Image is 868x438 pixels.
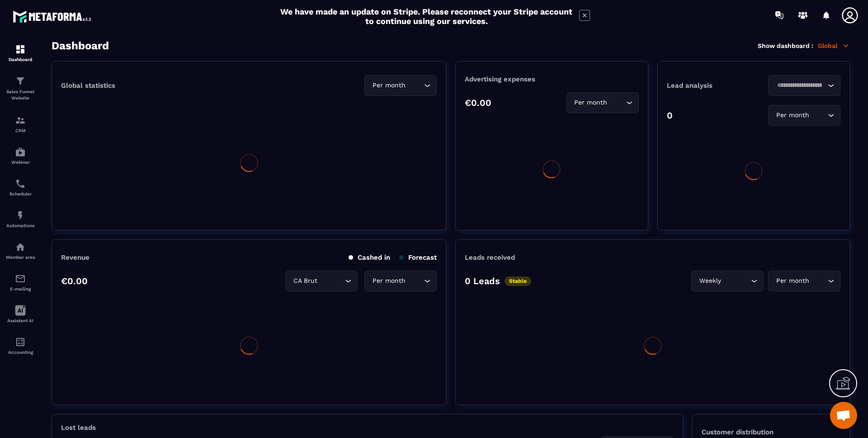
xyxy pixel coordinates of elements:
[811,276,826,286] input: Search for option
[2,160,38,165] p: Webinar
[319,276,343,286] input: Search for option
[15,115,26,126] img: formation
[566,92,639,113] div: Search for option
[774,81,826,90] input: Search for option
[2,330,38,362] a: accountantaccountantAccounting
[723,276,749,286] input: Search for option
[572,98,609,108] span: Per month
[609,98,624,108] input: Search for option
[2,235,38,267] a: automationsautomationsMember area
[691,271,764,291] div: Search for option
[505,276,531,286] p: Stable
[702,428,840,436] p: Customer distribution
[2,191,38,196] p: Scheduler
[2,89,38,101] p: Sales Funnel Website
[465,253,515,262] p: Leads received
[2,140,38,171] a: automationsautomationsWebinar
[15,76,26,86] img: formation
[364,271,437,291] div: Search for option
[2,108,38,140] a: formationformationCRM
[15,242,26,252] img: automations
[407,276,422,286] input: Search for option
[2,128,38,133] p: CRM
[2,318,38,323] p: Assistant AI
[2,255,38,260] p: Member area
[811,110,826,120] input: Search for option
[2,203,38,235] a: automationsautomationsAutomations
[13,8,94,25] img: logo
[2,171,38,203] a: schedulerschedulerScheduler
[61,276,88,286] p: €0.00
[2,223,38,228] p: Automations
[15,210,26,221] img: automations
[2,286,38,291] p: E-mailing
[818,42,850,50] p: Global
[465,276,500,286] p: 0 Leads
[370,276,407,286] span: Per month
[758,42,813,49] p: Show dashboard :
[291,276,319,286] span: CA Brut
[667,110,673,121] p: 0
[2,350,38,355] p: Accounting
[61,424,96,432] p: Lost leads
[2,69,38,108] a: formationformationSales Funnel Website
[285,271,358,291] div: Search for option
[15,147,26,157] img: automations
[465,97,491,108] p: €0.00
[370,81,407,90] span: Per month
[2,267,38,298] a: emailemailE-mailing
[768,75,840,96] div: Search for option
[2,57,38,62] p: Dashboard
[667,81,754,90] p: Lead analysis
[407,81,422,90] input: Search for option
[52,39,109,52] h3: Dashboard
[2,298,38,330] a: Assistant AI
[61,81,115,90] p: Global statistics
[364,75,437,96] div: Search for option
[774,276,811,286] span: Per month
[15,273,26,284] img: email
[15,337,26,348] img: accountant
[61,253,90,262] p: Revenue
[15,178,26,189] img: scheduler
[399,253,437,262] p: Forecast
[768,105,840,126] div: Search for option
[774,110,811,120] span: Per month
[465,75,638,83] p: Advertising expenses
[278,7,575,26] h2: We have made an update on Stripe. Please reconnect your Stripe account to continue using our serv...
[697,276,723,286] span: Weekly
[2,37,38,69] a: formationformationDashboard
[830,402,857,429] div: Mở cuộc trò chuyện
[15,44,26,55] img: formation
[768,271,840,291] div: Search for option
[349,253,390,262] p: Cashed in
